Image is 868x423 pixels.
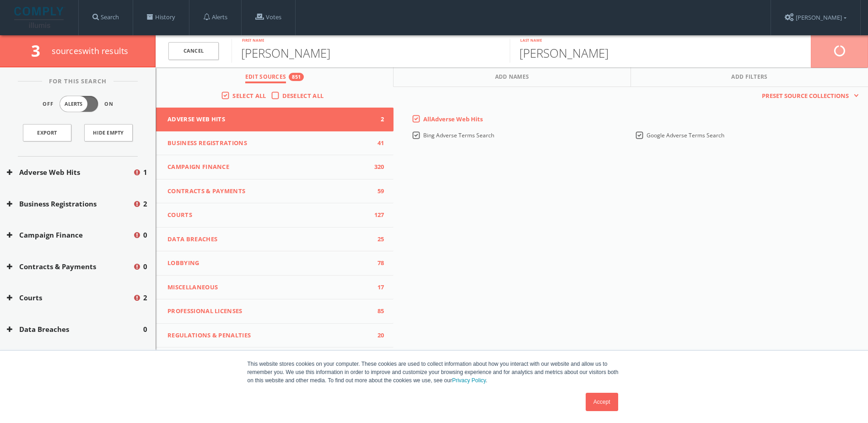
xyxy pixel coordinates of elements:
span: 127 [371,211,384,220]
span: Business Registrations [167,139,371,148]
button: Lobbying78 [156,251,394,276]
span: Contracts & Payments [167,187,371,196]
span: 41 [371,139,384,148]
span: 78 [371,259,384,268]
button: Contracts & Payments59 [156,179,394,204]
span: For This Search [42,77,113,86]
button: Miscellaneous17 [156,276,394,300]
a: Accept [586,393,618,411]
span: All Adverse Web Hits [423,115,483,123]
span: Add Filters [731,73,768,83]
a: Privacy Policy [452,377,486,384]
span: Select All [232,92,266,100]
button: Business Registrations41 [156,131,394,156]
span: On [104,100,113,108]
span: 59 [371,187,384,196]
button: Courts127 [156,203,394,228]
span: Adverse Web Hits [167,115,371,124]
span: Deselect All [282,92,324,100]
span: Bing Adverse Terms Search [423,131,494,139]
button: Data Breaches25 [156,228,394,252]
span: 3 [31,40,48,61]
button: Contracts & Payments [7,261,133,272]
span: source s with results [52,45,129,56]
button: Campaign Finance320 [156,155,394,179]
button: Regulations & Penalties20 [156,324,394,348]
button: Sanctions & Watch Lists24 [156,347,394,372]
button: Preset Source Collections [757,92,859,101]
span: 2 [143,293,147,303]
button: Add Names [394,67,631,87]
span: Edit Sources [245,73,286,83]
span: Campaign Finance [167,163,371,172]
span: 320 [371,163,384,172]
span: 17 [371,283,384,292]
button: Campaign Finance [7,230,133,240]
span: 20 [371,331,384,340]
span: Add Names [495,73,529,83]
p: This website stores cookies on your computer. These cookies are used to collect information about... [248,360,621,385]
span: Off [43,100,54,108]
img: illumis [14,7,65,28]
button: Data Breaches [7,324,143,335]
button: Adverse Web Hits [7,167,133,178]
span: Courts [167,211,371,220]
span: Miscellaneous [167,283,371,292]
span: 0 [143,324,147,335]
span: Data Breaches [167,235,371,244]
span: 1 [143,167,147,178]
span: Regulations & Penalties [167,331,371,340]
button: Courts [7,293,133,303]
span: 2 [371,115,384,124]
button: Adverse Web Hits2 [156,108,394,131]
button: Add Filters [631,67,868,87]
button: Edit Sources851 [156,67,394,87]
span: Lobbying [167,259,371,268]
a: Export [23,124,71,141]
button: Professional Licenses85 [156,299,394,324]
button: Hide Empty [84,124,133,141]
span: 0 [143,230,147,240]
span: 2 [143,199,147,209]
span: 85 [371,307,384,316]
span: 0 [143,261,147,272]
span: Preset Source Collections [757,92,853,101]
span: Professional Licenses [167,307,371,316]
div: 851 [289,73,304,81]
span: 25 [371,235,384,244]
span: Google Adverse Terms Search [647,131,724,139]
a: Cancel [168,42,219,60]
button: Business Registrations [7,199,133,209]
